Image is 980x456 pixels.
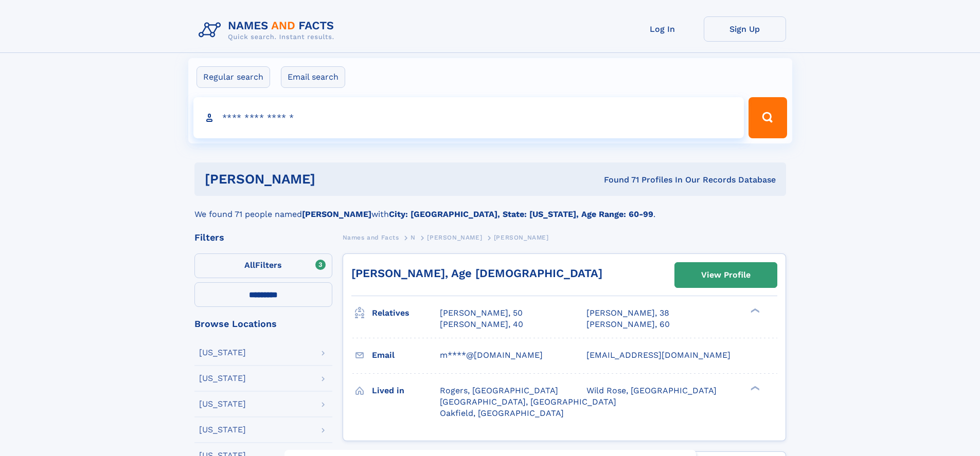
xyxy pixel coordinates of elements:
a: [PERSON_NAME], 38 [586,307,669,319]
input: search input [193,97,744,138]
a: [PERSON_NAME], 60 [586,319,670,330]
div: [US_STATE] [199,400,246,408]
div: ❯ [748,385,760,391]
h1: [PERSON_NAME] [205,173,460,186]
a: [PERSON_NAME], 40 [440,319,523,330]
a: [PERSON_NAME], 50 [440,307,523,319]
span: [EMAIL_ADDRESS][DOMAIN_NAME] [586,350,730,360]
b: [PERSON_NAME] [302,209,371,219]
span: N [411,234,416,241]
div: [US_STATE] [199,349,246,357]
div: We found 71 people named with . [194,196,786,221]
div: ❯ [748,307,760,314]
a: [PERSON_NAME] [427,231,482,244]
h3: Relatives [372,304,440,322]
label: Regular search [197,66,270,88]
div: [US_STATE] [199,426,246,434]
a: N [411,231,416,244]
span: Rogers, [GEOGRAPHIC_DATA] [440,386,558,395]
span: [PERSON_NAME] [427,234,482,241]
h3: Lived in [372,382,440,399]
a: Names and Facts [343,231,399,244]
button: Search Button [749,97,787,138]
div: Filters [194,233,332,242]
div: View Profile [701,263,751,287]
h3: Email [372,346,440,364]
a: Log In [621,16,704,42]
label: Email search [281,66,345,88]
div: [US_STATE] [199,374,246,382]
span: [PERSON_NAME] [494,234,549,241]
div: Browse Locations [194,319,332,329]
span: All [244,260,255,270]
span: [GEOGRAPHIC_DATA], [GEOGRAPHIC_DATA] [440,397,616,407]
label: Filters [194,253,332,278]
a: View Profile [675,263,777,287]
span: Oakfield, [GEOGRAPHIC_DATA] [440,408,564,418]
b: City: [GEOGRAPHIC_DATA], State: [US_STATE], Age Range: 60-99 [389,209,653,219]
div: Found 71 Profiles In Our Records Database [459,174,776,186]
a: Sign Up [704,16,786,42]
span: Wild Rose, [GEOGRAPHIC_DATA] [586,386,717,395]
a: [PERSON_NAME], Age [DEMOGRAPHIC_DATA] [351,267,602,280]
img: Logo Names and Facts [194,16,343,44]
